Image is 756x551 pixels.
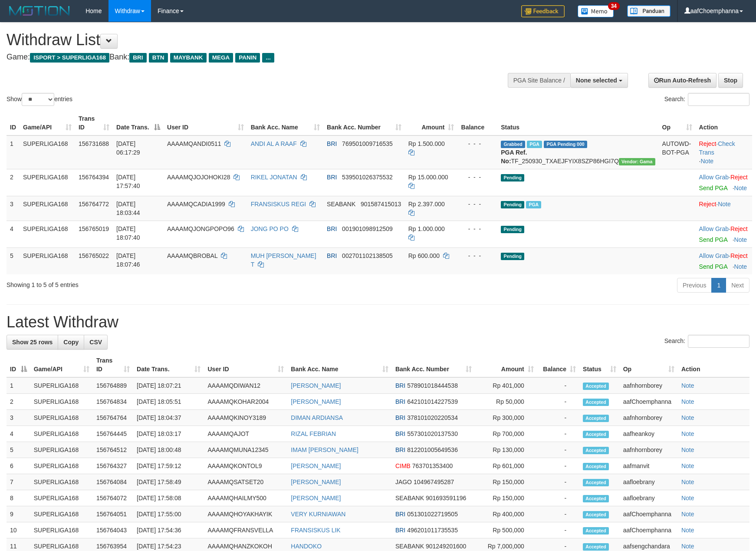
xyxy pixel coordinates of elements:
[342,174,393,181] span: Copy 539501026375532 to clipboard
[167,140,221,147] span: AAAAMQANDI0511
[93,353,133,377] th: Trans ID: activate to sort column ascending
[116,201,140,216] span: [DATE] 18:03:44
[461,173,494,181] div: - - -
[583,527,609,535] span: Accepted
[664,93,749,106] label: Search:
[20,169,75,196] td: SUPERLIGA168
[30,458,93,474] td: SUPERLIGA168
[395,543,424,550] span: SEABANK
[537,410,579,426] td: -
[327,225,337,232] span: BRI
[620,506,678,522] td: aafChoemphanna
[167,225,234,232] span: AAAAMQJONGPOPO96
[30,426,93,442] td: SUPERLIGA168
[678,353,749,377] th: Action
[620,442,678,458] td: aafnhornborey
[408,252,440,259] span: Rp 600.000
[20,111,75,135] th: Game/API: activate to sort column ascending
[7,169,20,196] td: 2
[537,353,579,377] th: Balance: activate to sort column ascending
[7,394,30,410] td: 2
[583,495,609,502] span: Accepted
[323,111,405,135] th: Bank Acc. Number: activate to sort column ascending
[7,247,20,274] td: 5
[7,377,30,394] td: 1
[620,522,678,538] td: aafChoemphanna
[291,398,341,405] a: [PERSON_NAME]
[7,196,20,221] td: 3
[730,225,748,232] a: Reject
[7,410,30,426] td: 3
[395,446,405,453] span: BRI
[30,490,93,506] td: SUPERLIGA168
[361,201,401,208] span: Copy 901587415013 to clipboard
[93,442,133,458] td: 156764512
[475,506,537,522] td: Rp 400,000
[251,252,316,268] a: MUH [PERSON_NAME] T
[501,174,524,181] span: Pending
[204,474,287,490] td: AAAAMQSATSET20
[619,158,655,165] span: Vendor URL: https://trx31.1velocity.biz
[696,247,752,274] td: ·
[730,174,748,181] a: Reject
[133,458,204,474] td: [DATE] 17:59:12
[291,414,343,421] a: DIMAN ARDIANSA
[204,410,287,426] td: AAAAMQKINOY3189
[501,253,524,260] span: Pending
[7,31,495,49] h1: Withdraw List
[63,339,79,346] span: Copy
[395,430,405,437] span: BRI
[537,490,579,506] td: -
[583,479,609,486] span: Accepted
[327,140,337,147] span: BRI
[204,490,287,506] td: AAAAMQHAILMY500
[7,522,30,538] td: 10
[696,196,752,221] td: ·
[699,174,730,181] span: ·
[170,53,207,63] span: MAYBANK
[79,225,109,232] span: 156765019
[696,111,752,135] th: Action
[608,2,620,10] span: 34
[30,53,109,63] span: ISPORT > SUPERLIGA168
[291,430,336,437] a: RIZAL FEBRIAN
[475,353,537,377] th: Amount: activate to sort column ascending
[726,278,749,293] a: Next
[620,426,678,442] td: aafheankoy
[699,263,727,270] a: Send PGA
[579,353,620,377] th: Status: activate to sort column ascending
[7,277,309,289] div: Showing 1 to 5 of 5 entries
[648,73,717,88] a: Run Auto-Refresh
[627,5,671,17] img: panduan.png
[412,462,453,469] span: Copy 763701353400 to clipboard
[30,394,93,410] td: SUPERLIGA168
[291,511,345,518] a: VERY KURNIAWAN
[291,446,358,453] a: IMAM [PERSON_NAME]
[699,201,717,208] a: Reject
[133,490,204,506] td: [DATE] 17:58:08
[395,414,405,421] span: BRI
[583,543,609,551] span: Accepted
[407,382,458,389] span: Copy 578901018444538 to clipboard
[620,474,678,490] td: aafloebrany
[501,141,525,148] span: Grabbed
[342,225,393,232] span: Copy 001901098912509 to clipboard
[7,335,58,350] a: Show 25 rows
[688,335,749,348] input: Search:
[392,353,475,377] th: Bank Acc. Number: activate to sort column ascending
[475,458,537,474] td: Rp 601,000
[251,225,289,232] a: JONG PO PO
[699,140,717,147] a: Reject
[664,335,749,348] label: Search:
[79,174,109,181] span: 156764394
[209,53,233,63] span: MEGA
[93,394,133,410] td: 156764834
[30,474,93,490] td: SUPERLIGA168
[327,201,355,208] span: SEABANK
[681,527,694,534] a: Note
[129,53,146,63] span: BRI
[7,442,30,458] td: 5
[730,252,748,259] a: Reject
[408,225,445,232] span: Rp 1.000.000
[167,201,225,208] span: AAAAMQCADIA1999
